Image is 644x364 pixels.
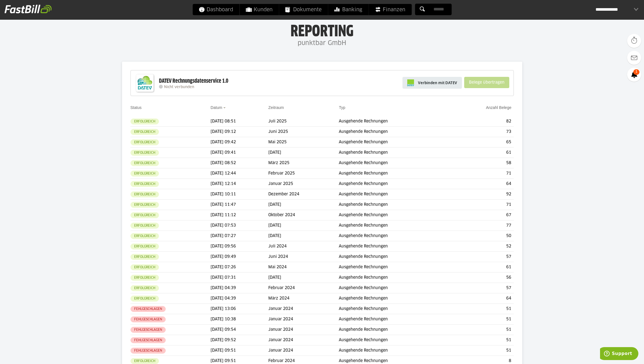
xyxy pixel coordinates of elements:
a: Zeitraum [268,105,284,110]
td: [DATE] 08:51 [211,116,268,127]
td: 58 [451,158,514,168]
td: [DATE] 07:27 [211,231,268,241]
td: [DATE] 09:41 [211,148,268,158]
td: 61 [451,262,514,273]
td: [DATE] 10:11 [211,189,268,200]
td: Januar 2024 [268,325,339,335]
td: [DATE] 12:14 [211,179,268,189]
span: Banking [334,4,362,15]
a: Dokumente [279,4,328,15]
td: 77 [451,220,514,231]
td: Ausgehende Rechnungen [339,283,450,293]
td: [DATE] 09:56 [211,241,268,252]
td: [DATE] 12:44 [211,168,268,179]
td: Ausgehende Rechnungen [339,345,450,356]
a: Status [130,105,142,110]
td: [DATE] 07:31 [211,273,268,283]
td: [DATE] 11:12 [211,210,268,220]
sl-badge: Erfolgreich [130,358,159,364]
span: Verbinden mit DATEV [418,80,457,86]
a: Kunden [240,4,279,15]
span: Nicht verbunden [164,85,194,89]
td: 51 [451,325,514,335]
td: Ausgehende Rechnungen [339,189,450,200]
td: 57 [451,283,514,293]
td: [DATE] 10:38 [211,314,268,325]
td: [DATE] 04:39 [211,283,268,293]
td: Mai 2024 [268,262,339,273]
sl-badge: Erfolgreich [130,275,159,281]
h1: Reporting [56,23,588,38]
td: Ausgehende Rechnungen [339,148,450,158]
td: Februar 2025 [268,168,339,179]
td: [DATE] [268,273,339,283]
td: Ausgehende Rechnungen [339,127,450,137]
sl-badge: Erfolgreich [130,171,159,177]
span: Kunden [246,4,273,15]
sl-badge: Erfolgreich [130,254,159,260]
td: Juli 2024 [268,241,339,252]
td: [DATE] 09:54 [211,325,268,335]
span: 1 [633,69,639,75]
div: DATEV Rechnungsdatenservice 1.0 [159,77,228,85]
sl-badge: Erfolgreich [130,129,159,135]
td: 71 [451,200,514,210]
td: [DATE] 09:42 [211,137,268,148]
sl-badge: Erfolgreich [130,285,159,291]
td: Juni 2024 [268,252,339,262]
td: [DATE] 07:26 [211,262,268,273]
td: Ausgehende Rechnungen [339,241,450,252]
td: Dezember 2024 [268,189,339,200]
img: fastbill_logo_white.png [5,5,52,14]
td: [DATE] 13:06 [211,304,268,314]
td: Ausgehende Rechnungen [339,314,450,325]
a: Dashboard [192,4,239,15]
sl-badge: Fehlgeschlagen [130,306,166,312]
sl-badge: Erfolgreich [130,296,159,302]
td: Ausgehende Rechnungen [339,179,450,189]
sl-badge: Erfolgreich [130,223,159,229]
td: 52 [451,241,514,252]
a: Banking [328,4,368,15]
td: [DATE] 11:47 [211,200,268,210]
td: 71 [451,168,514,179]
td: Ausgehende Rechnungen [339,116,450,127]
td: Ausgehende Rechnungen [339,231,450,241]
td: Ausgehende Rechnungen [339,210,450,220]
sl-badge: Fehlgeschlagen [130,327,166,333]
td: Ausgehende Rechnungen [339,200,450,210]
td: Januar 2024 [268,314,339,325]
td: Ausgehende Rechnungen [339,220,450,231]
td: [DATE] 04:39 [211,293,268,304]
td: Oktober 2024 [268,210,339,220]
td: 92 [451,189,514,200]
td: Ausgehende Rechnungen [339,168,450,179]
sl-badge: Erfolgreich [130,181,159,187]
td: Mai 2025 [268,137,339,148]
sl-badge: Erfolgreich [130,160,159,166]
sl-badge: Erfolgreich [130,139,159,145]
a: Datum [211,105,222,110]
span: Finanzen [375,4,405,15]
td: [DATE] [268,148,339,158]
td: 82 [451,116,514,127]
a: Finanzen [369,4,411,15]
td: 56 [451,273,514,283]
td: 51 [451,314,514,325]
td: 51 [451,345,514,356]
sl-badge: Erfolgreich [130,233,159,239]
span: Dashboard [199,4,233,15]
td: [DATE] 07:53 [211,220,268,231]
td: Ausgehende Rechnungen [339,304,450,314]
sl-badge: Erfolgreich [130,244,159,249]
td: [DATE] 09:12 [211,127,268,137]
sl-badge: Erfolgreich [130,264,159,270]
td: Januar 2024 [268,304,339,314]
td: 64 [451,293,514,304]
td: Februar 2024 [268,283,339,293]
a: Typ [339,105,345,110]
sl-badge: Erfolgreich [130,150,159,156]
td: 50 [451,231,514,241]
a: Anzahl Belege [486,105,511,110]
